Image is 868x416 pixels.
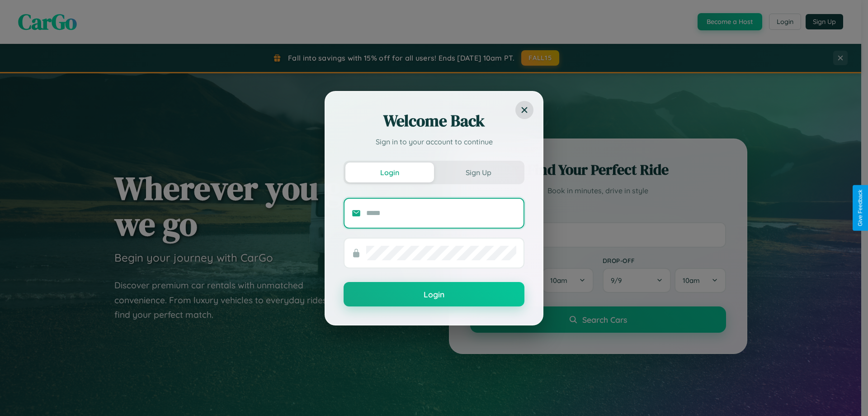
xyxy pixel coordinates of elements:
[344,282,524,306] button: Login
[345,163,434,182] button: Login
[434,163,523,182] button: Sign Up
[344,110,524,132] h2: Welcome Back
[857,190,863,226] div: Give Feedback
[344,136,524,147] p: Sign in to your account to continue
